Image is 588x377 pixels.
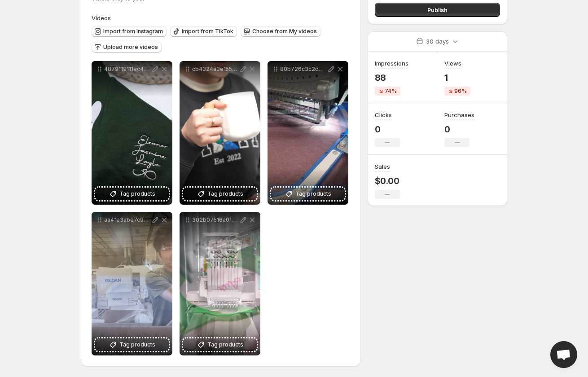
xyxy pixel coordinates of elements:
button: Tag products [95,188,169,200]
h3: Purchases [444,110,474,119]
span: Videos [92,14,111,22]
a: Open chat [550,341,577,368]
span: 74% [385,88,397,95]
button: Choose from My videos [241,26,320,37]
span: Tag products [207,340,243,349]
span: Tag products [119,340,155,349]
div: 302b07516a014779ade77e1feb99395cHD-1080p-72Mbps-45621263Tag products [180,212,260,355]
span: Import from Instagram [103,28,163,35]
button: Tag products [183,188,257,200]
button: Tag products [95,338,169,351]
p: 80b726c3c2d64bba932b0a2ab9ab8e8eHD-1080p-72Mbps-45621355 [280,66,327,73]
span: Upload more videos [103,44,158,51]
p: 4879119111ec4249b7d4172e44a2f2abHD-1080p-72Mbps-45621365 [104,66,151,73]
button: Import from Instagram [92,26,167,37]
p: $0.00 [375,175,400,186]
h3: Clicks [375,110,392,119]
p: 0 [375,124,400,135]
p: aa4fe3abe7c94844a35bd5d48dfad5daHD-1080p-72Mbps-45621350 [104,216,151,224]
button: Publish [375,3,500,17]
div: 4879119111ec4249b7d4172e44a2f2abHD-1080p-72Mbps-45621365Tag products [92,61,172,205]
button: Upload more videos [92,42,162,53]
h3: Sales [375,162,390,171]
span: Tag products [207,189,243,198]
span: Tag products [295,189,331,198]
p: 302b07516a014779ade77e1feb99395cHD-1080p-72Mbps-45621263 [192,216,239,224]
span: 96% [454,88,467,95]
span: Tag products [119,189,155,198]
p: 30 days [426,37,449,46]
button: Tag products [271,188,345,200]
p: cb4324a3e155468787fe82d6227fa71eHD-1080p-72Mbps-45621352 [192,66,239,73]
p: 0 [444,124,474,135]
button: Tag products [183,338,257,351]
p: 88 [375,72,408,83]
h3: Impressions [375,59,408,68]
div: cb4324a3e155468787fe82d6227fa71eHD-1080p-72Mbps-45621352Tag products [180,61,260,205]
span: Choose from My videos [252,28,317,35]
p: 1 [444,72,470,83]
div: aa4fe3abe7c94844a35bd5d48dfad5daHD-1080p-72Mbps-45621350Tag products [92,212,172,355]
button: Import from TikTok [170,26,237,37]
div: 80b726c3c2d64bba932b0a2ab9ab8e8eHD-1080p-72Mbps-45621355Tag products [268,61,348,205]
h3: Views [444,59,461,68]
span: Import from TikTok [182,28,233,35]
span: Publish [427,5,448,14]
